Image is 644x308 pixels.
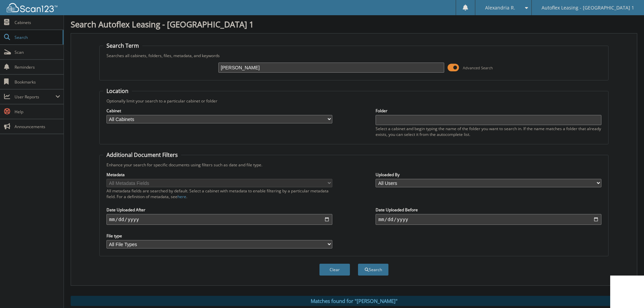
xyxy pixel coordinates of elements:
[15,109,60,115] span: Help
[15,20,60,25] span: Cabinets
[103,151,181,159] legend: Additional Document Filters
[485,6,515,10] span: Alexandria R.
[71,19,637,30] h1: Search Autoflex Leasing - [GEOGRAPHIC_DATA] 1
[103,87,132,95] legend: Location
[376,126,601,137] div: Select a cabinet and begin typing the name of the folder you want to search in. If the name match...
[103,53,605,58] div: Searches all cabinets, folders, files, metadata, and keywords
[106,108,332,114] label: Cabinet
[542,6,634,10] span: Autoflex Leasing - [GEOGRAPHIC_DATA] 1
[463,65,493,70] span: Advanced Search
[15,79,60,85] span: Bookmarks
[376,108,601,114] label: Folder
[319,264,350,276] button: Clear
[15,94,55,100] span: User Reports
[106,188,332,199] div: All metadata fields are searched by default. Select a cabinet with metadata to enable filtering b...
[376,207,601,213] label: Date Uploaded Before
[106,207,332,213] label: Date Uploaded After
[610,276,644,308] iframe: Chat Widget
[106,233,332,239] label: File type
[376,172,601,177] label: Uploaded By
[103,162,605,168] div: Enhance your search for specific documents using filters such as date and file type.
[106,214,332,225] input: start
[177,194,186,199] a: here
[103,42,142,49] legend: Search Term
[7,3,57,12] img: scan123-logo-white.svg
[71,296,637,306] div: Matches found for "[PERSON_NAME]"
[15,34,59,40] span: Search
[376,214,601,225] input: end
[103,98,605,104] div: Optionally limit your search to a particular cabinet or folder
[358,264,388,276] button: Search
[15,124,60,129] span: Announcements
[15,49,60,55] span: Scan
[15,64,60,70] span: Reminders
[106,172,332,177] label: Metadata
